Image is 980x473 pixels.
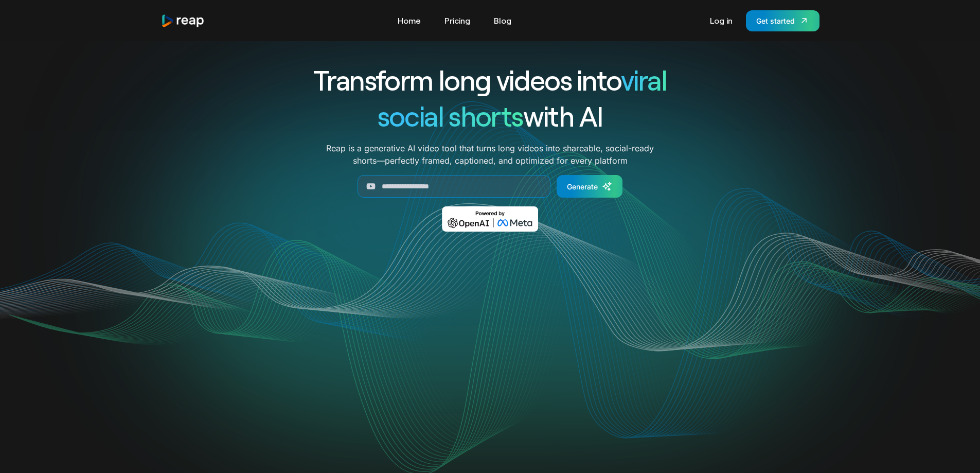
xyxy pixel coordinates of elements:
[283,247,697,454] video: Your browser does not support the video tag.
[756,15,795,26] div: Get started
[439,12,475,29] a: Pricing
[393,12,426,29] a: Home
[557,175,622,198] a: Generate
[276,175,704,198] form: Generate Form
[276,98,704,134] h1: with AI
[489,12,516,29] a: Blog
[442,206,538,232] img: Powered by OpenAI & Meta
[276,62,704,98] h1: Transform long videos into
[326,142,654,167] p: Reap is a generative AI video tool that turns long videos into shareable, social-ready shorts—per...
[161,14,205,28] img: reap logo
[567,181,598,192] div: Generate
[161,14,205,28] a: home
[378,99,523,132] span: social shorts
[746,10,819,31] a: Get started
[705,12,738,29] a: Log in
[621,63,667,96] span: viral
